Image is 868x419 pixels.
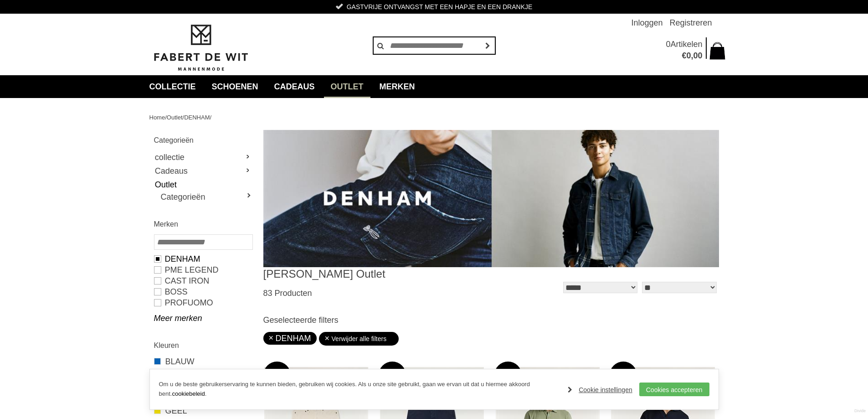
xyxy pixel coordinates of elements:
[693,51,702,60] span: 00
[568,383,632,397] a: Cookie instellingen
[639,383,709,396] a: Cookies accepteren
[210,114,211,121] span: /
[324,75,370,98] a: Outlet
[159,380,559,399] p: Om u de beste gebruikerservaring te kunnen bieden, gebruiken wij cookies. Als u onze site gebruik...
[149,114,165,121] a: Home
[373,75,422,98] a: Merken
[691,51,693,60] span: ,
[205,75,265,98] a: Schoenen
[172,390,205,397] a: cookiebeleid
[154,297,252,308] a: PROFUOMO
[149,23,252,72] img: Fabert de Wit
[269,334,311,343] a: DENHAM
[263,130,719,267] img: DENHAM
[161,191,252,202] a: Categorieën
[686,51,691,60] span: 0
[631,14,663,32] a: Inloggen
[324,332,394,346] a: Verwijder alle filters
[143,75,203,98] a: collectie
[154,313,252,324] a: Meer merken
[165,114,167,121] span: /
[682,51,686,60] span: €
[154,218,252,230] h2: Merken
[154,286,252,297] a: BOSS
[183,114,185,121] span: /
[167,114,183,121] a: Outlet
[154,178,252,191] a: Outlet
[670,40,702,49] span: Artikelen
[854,405,866,417] a: Divide
[154,164,252,178] a: Cadeaus
[669,14,712,32] a: Registreren
[263,289,312,298] span: 83 Producten
[267,75,322,98] a: Cadeaus
[154,253,252,264] a: DENHAM
[154,150,252,164] a: collectie
[154,356,252,367] a: BLAUW
[666,40,670,49] span: 0
[263,267,491,281] h1: [PERSON_NAME] Outlet
[154,134,252,146] h2: Categorieën
[263,315,719,325] h3: Geselecteerde filters
[184,114,210,121] a: DENHAM
[154,264,252,275] a: PME LEGEND
[154,405,252,417] a: GEEL
[154,275,252,286] a: CAST IRON
[154,340,252,351] h2: Kleuren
